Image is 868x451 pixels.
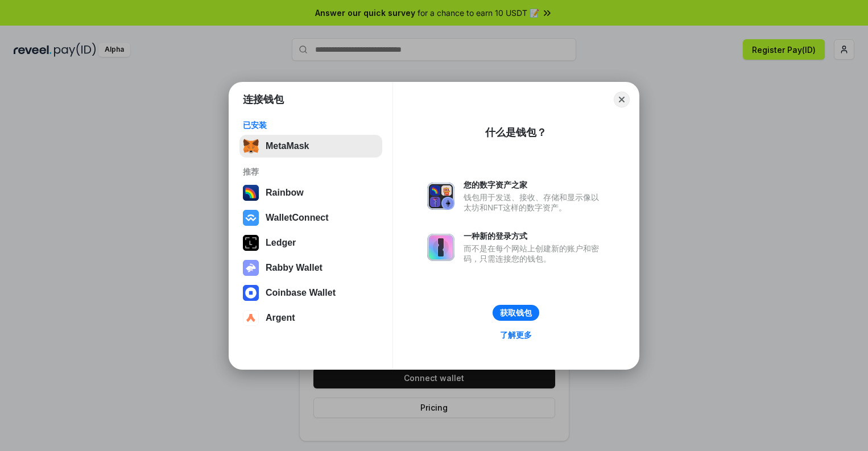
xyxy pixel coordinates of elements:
div: 已安装 [243,120,379,130]
div: 钱包用于发送、接收、存储和显示像以太坊和NFT这样的数字资产。 [464,192,605,213]
div: 推荐 [243,167,379,177]
a: 了解更多 [493,328,539,342]
div: 什么是钱包？ [485,126,547,139]
img: svg+xml,%3Csvg%20width%3D%2228%22%20height%3D%2228%22%20viewBox%3D%220%200%2028%2028%22%20fill%3D... [243,210,259,226]
img: svg+xml,%3Csvg%20xmlns%3D%22http%3A%2F%2Fwww.w3.org%2F2000%2Fsvg%22%20fill%3D%22none%22%20viewBox... [427,183,454,210]
h1: 连接钱包 [243,93,284,106]
div: 您的数字资产之家 [464,180,605,190]
button: WalletConnect [239,206,382,229]
div: Coinbase Wallet [266,288,336,298]
button: Ledger [239,231,382,254]
div: 而不是在每个网站上创建新的账户和密码，只需连接您的钱包。 [464,243,605,264]
div: Argent [266,313,295,323]
div: WalletConnect [266,213,329,223]
div: 了解更多 [500,330,532,340]
div: Rainbow [266,188,304,198]
img: svg+xml,%3Csvg%20width%3D%22120%22%20height%3D%22120%22%20viewBox%3D%220%200%20120%20120%22%20fil... [243,185,259,201]
img: svg+xml,%3Csvg%20fill%3D%22none%22%20height%3D%2233%22%20viewBox%3D%220%200%2035%2033%22%20width%... [243,138,259,154]
button: Rainbow [239,181,382,204]
button: Coinbase Wallet [239,282,382,304]
img: svg+xml,%3Csvg%20xmlns%3D%22http%3A%2F%2Fwww.w3.org%2F2000%2Fsvg%22%20fill%3D%22none%22%20viewBox... [427,234,454,261]
img: svg+xml,%3Csvg%20width%3D%2228%22%20height%3D%2228%22%20viewBox%3D%220%200%2028%2028%22%20fill%3D... [243,310,259,326]
img: svg+xml,%3Csvg%20xmlns%3D%22http%3A%2F%2Fwww.w3.org%2F2000%2Fsvg%22%20fill%3D%22none%22%20viewBox... [243,260,259,276]
button: Argent [239,307,382,329]
div: 获取钱包 [500,308,532,318]
button: Rabby Wallet [239,256,382,279]
div: 一种新的登录方式 [464,231,605,241]
img: svg+xml,%3Csvg%20xmlns%3D%22http%3A%2F%2Fwww.w3.org%2F2000%2Fsvg%22%20width%3D%2228%22%20height%3... [243,235,259,251]
div: Rabby Wallet [266,263,323,273]
div: Ledger [266,238,296,248]
img: svg+xml,%3Csvg%20width%3D%2228%22%20height%3D%2228%22%20viewBox%3D%220%200%2028%2028%22%20fill%3D... [243,285,259,301]
div: MetaMask [266,141,309,151]
button: MetaMask [239,135,382,158]
button: 获取钱包 [493,305,539,321]
button: Close [614,92,630,107]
